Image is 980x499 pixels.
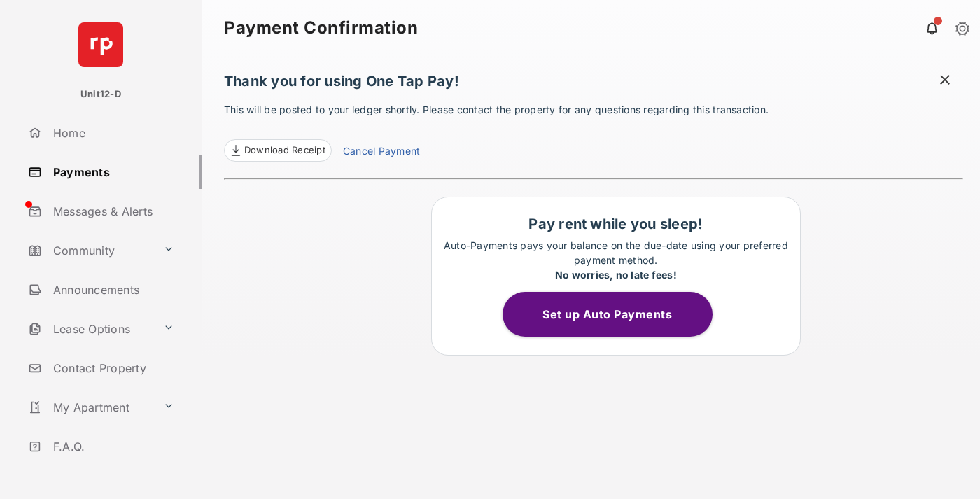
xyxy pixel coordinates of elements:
a: Payments [22,155,202,189]
h1: Pay rent while you sleep! [439,216,793,232]
strong: Payment Confirmation [224,20,418,36]
a: Messages & Alerts [22,195,202,228]
img: svg+xml;base64,PHN2ZyB4bWxucz0iaHR0cDovL3d3dy53My5vcmcvMjAwMC9zdmciIHdpZHRoPSI2NCIgaGVpZ2h0PSI2NC... [78,22,123,67]
a: My Apartment [22,391,157,424]
a: Contact Property [22,351,202,385]
p: Auto-Payments pays your balance on the due-date using your preferred payment method. [439,238,793,282]
span: Download Receipt [244,143,325,157]
a: Cancel Payment [343,143,420,162]
a: F.A.Q. [22,430,202,463]
a: Community [22,234,157,267]
div: No worries, no late fees! [439,267,793,282]
p: Unit12-D [80,87,121,101]
a: Lease Options [22,312,157,346]
a: Home [22,116,202,150]
h1: Thank you for using One Tap Pay! [224,73,963,97]
button: Set up Auto Payments [503,292,713,337]
p: This will be posted to your ledger shortly. Please contact the property for any questions regardi... [224,102,963,162]
a: Download Receipt [224,139,332,162]
a: Announcements [22,273,202,307]
a: Set up Auto Payments [503,307,729,321]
